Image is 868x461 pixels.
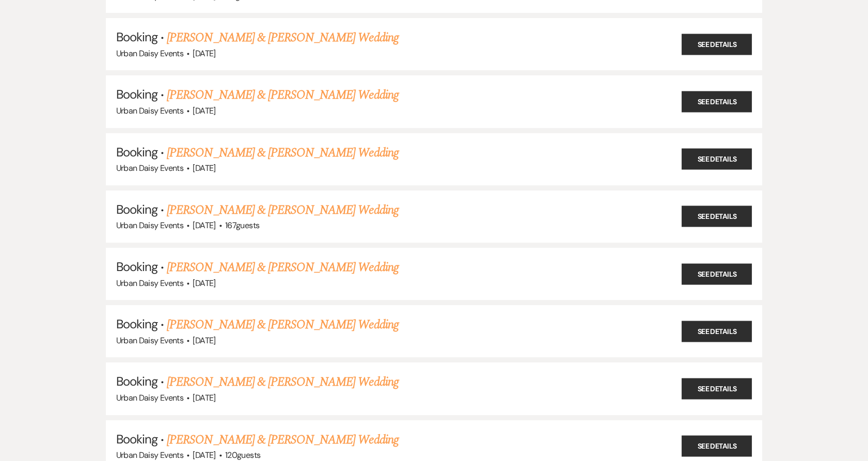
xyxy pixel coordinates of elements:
span: Booking [116,144,157,160]
span: Urban Daisy Events [116,278,183,289]
a: See Details [682,436,752,457]
a: [PERSON_NAME] & [PERSON_NAME] Wedding [167,315,398,334]
span: Booking [116,201,157,217]
span: Booking [116,431,157,447]
span: 167 guests [225,220,259,231]
a: [PERSON_NAME] & [PERSON_NAME] Wedding [167,201,398,219]
span: Urban Daisy Events [116,335,183,346]
span: 120 guests [225,450,260,460]
span: Urban Daisy Events [116,163,183,173]
span: Urban Daisy Events [116,450,183,460]
a: [PERSON_NAME] & [PERSON_NAME] Wedding [167,258,398,277]
a: See Details [682,378,752,400]
a: See Details [682,149,752,170]
a: [PERSON_NAME] & [PERSON_NAME] Wedding [167,373,398,391]
span: [DATE] [193,163,215,173]
span: [DATE] [193,48,215,59]
span: Booking [116,259,157,275]
span: Booking [116,29,157,45]
a: See Details [682,91,752,113]
span: [DATE] [193,220,215,231]
span: Urban Daisy Events [116,105,183,116]
a: [PERSON_NAME] & [PERSON_NAME] Wedding [167,28,398,47]
span: Booking [116,316,157,332]
a: [PERSON_NAME] & [PERSON_NAME] Wedding [167,431,398,449]
span: Booking [116,86,157,102]
a: See Details [682,321,752,342]
span: Urban Daisy Events [116,392,183,403]
a: See Details [682,34,752,55]
a: See Details [682,263,752,284]
span: [DATE] [193,105,215,116]
span: Urban Daisy Events [116,220,183,231]
span: [DATE] [193,450,215,460]
span: [DATE] [193,335,215,346]
span: Urban Daisy Events [116,48,183,59]
span: Booking [116,373,157,389]
a: [PERSON_NAME] & [PERSON_NAME] Wedding [167,144,398,162]
span: [DATE] [193,392,215,403]
a: See Details [682,206,752,227]
span: [DATE] [193,278,215,289]
a: [PERSON_NAME] & [PERSON_NAME] Wedding [167,86,398,104]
